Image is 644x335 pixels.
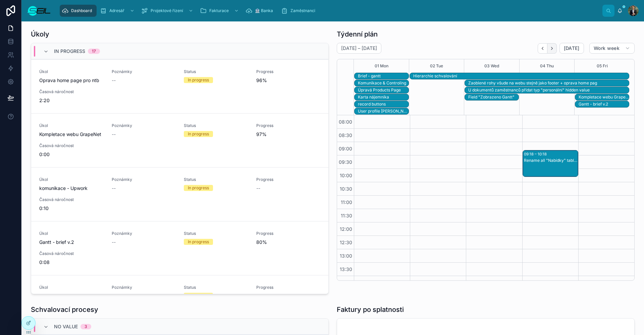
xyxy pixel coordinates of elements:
[468,87,629,93] div: U dokumentů zaměstnanců přidat typ "personální" hidden value
[338,240,354,245] span: 12:30
[339,199,354,205] span: 11:00
[244,5,278,17] a: 🏦 Banka
[85,324,87,329] div: 3
[256,293,260,299] span: --
[337,29,378,39] h1: Týdenní plán
[337,119,354,125] span: 08:00
[338,253,354,259] span: 13:00
[579,102,629,107] div: Gantt - brief v.2
[358,73,408,79] div: Brief - gantt
[39,97,104,104] span: 2:20
[31,221,328,275] a: ÚkolGantt - brief v.2Poznámky--StatusIn progressProgress80%Časová náročnost0:08
[375,59,388,73] div: 01 Mon
[256,231,321,236] span: Progress
[338,280,354,285] span: 14:00
[39,285,104,290] span: Úkol
[92,49,96,54] div: 17
[39,205,104,212] span: 0:10
[339,213,354,218] span: 11:30
[579,94,629,100] div: Kompletace webu GrapeNet
[188,131,209,137] div: In progress
[538,43,547,54] button: Back
[209,8,229,13] span: Fakturace
[358,101,408,107] div: record buttons
[109,8,124,13] span: Adresář
[256,131,321,138] span: 97%
[358,73,408,79] div: Brief - gantt
[39,123,104,128] span: Úkol
[39,197,104,202] span: Časová náročnost
[39,239,104,246] span: Gantt - brief v.2
[358,80,408,86] div: Komunikace & Controling
[60,5,97,17] a: Dashboard
[468,94,519,100] div: Field "Zobrazeno Gantt"
[256,185,260,192] span: --
[468,80,629,86] div: Zaoblené rohy všude na webu stejně jako footer + oprava home pag
[256,239,321,246] span: 80%
[579,101,629,107] div: Gantt - brief v.2
[559,43,584,54] button: [DATE]
[112,285,176,290] span: Poznámky
[39,77,104,84] span: Oprava home page pro ntb
[112,123,176,128] span: Poznámky
[39,251,104,256] span: Časová náročnost
[54,323,78,330] span: No value
[31,59,328,113] a: ÚkolOprava home page pro ntbPoznámky--StatusIn progressProgress96%Časová náročnost2:20
[358,102,408,107] div: record buttons
[358,94,408,100] div: Karta nájemníka
[184,285,248,290] span: Status
[112,293,176,313] span: Možnost vybrat které úkoly se do ganttu propíšou a které nikoliv
[112,231,176,236] span: Poznámky
[540,59,554,73] button: 04 Thu
[358,108,408,114] div: User profile karta
[98,5,138,17] a: Adresář
[31,29,49,39] h1: Úkoly
[112,177,176,182] span: Poznámky
[484,59,499,73] button: 03 Wed
[27,5,51,16] img: App logo
[413,73,629,79] div: Hierarchie schvalování
[358,80,408,86] div: Komunikace & Controling
[184,69,248,74] span: Status
[358,87,408,93] div: Úpravá Products Page
[256,77,321,84] span: 96%
[597,59,608,73] button: 05 Fri
[39,259,104,266] span: 0:08
[184,177,248,182] span: Status
[188,293,209,299] div: In progress
[413,73,629,79] div: Hierarchie schvalování
[39,231,104,236] span: Úkol
[579,94,629,100] div: Kompletace webu GrapeNet
[338,226,354,232] span: 12:00
[184,123,248,128] span: Status
[112,239,116,246] span: --
[337,305,404,314] h1: Faktury po splatnosti
[198,5,242,17] a: Fakturace
[547,43,557,54] button: Next
[139,5,197,17] a: Projektové řízení
[39,131,104,138] span: Kompletace webu GrapeNet
[341,45,377,52] h2: [DATE] – [DATE]
[39,151,104,158] span: 0:00
[71,8,92,13] span: Dashboard
[589,43,635,54] button: Work week
[184,231,248,236] span: Status
[151,8,183,13] span: Projektové řízení
[112,77,116,84] span: --
[255,8,273,13] span: 🏦 Banka
[290,8,315,13] span: Zaměstnanci
[256,177,321,182] span: Progress
[523,150,578,177] div: 09:18 – 10:18Rename all "Nabídky" tables to new name
[31,305,98,314] h1: Schvalovací procesy
[338,266,354,272] span: 13:30
[430,59,443,73] button: 02 Tue
[39,143,104,148] span: Časová náročnost
[188,239,209,245] div: In progress
[54,48,85,55] span: In progress
[594,45,620,51] span: Work week
[358,87,408,93] div: Úpravá Products Page
[256,123,321,128] span: Progress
